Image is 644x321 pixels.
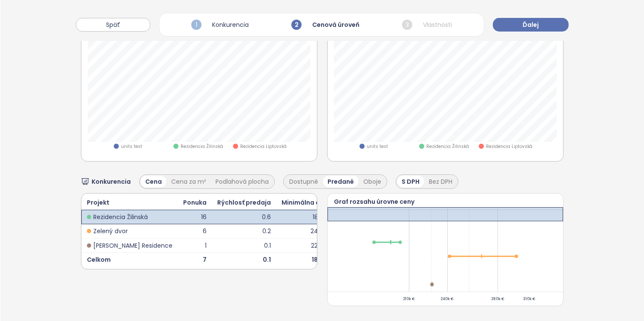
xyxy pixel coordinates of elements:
div: Vlastnosti [400,17,454,32]
td: 228k € [276,238,336,253]
td: Ponuka [178,196,212,210]
span: Konkurencia [92,177,131,186]
div: Cena za m² [167,176,211,188]
td: Celkom [81,253,178,267]
div: 210k € [403,296,415,302]
div: Cenová úroveň [289,17,362,32]
span: 2 [291,20,302,30]
td: [PERSON_NAME] Residence [81,238,178,253]
div: S DPH [397,176,424,188]
div: Bez DPH [424,176,457,188]
span: Rezidencia Liptovská [486,143,532,150]
button: Ďalej [493,18,569,32]
td: 0.1 [212,238,276,253]
td: 16 [178,210,212,224]
td: 0.2 [212,224,276,239]
div: Graf rozsahu úrovne ceny [328,194,563,210]
span: Rezidencia Liptovská [240,143,287,150]
div: 280k € [491,296,504,302]
span: Rezidencia Žilinská [426,143,469,150]
td: Zelený dvor [81,224,178,239]
div: Oboje [359,176,386,188]
td: 1 [178,238,212,253]
td: Projekt [81,196,178,210]
td: Rezidencia Žilinská [81,210,178,224]
span: units test [121,143,142,150]
span: Rezidencia Žilinská [181,143,223,150]
div: Predané [323,176,359,188]
td: Rýchlosť predaja [212,196,276,210]
div: 310k € [523,296,535,302]
div: Konkurencia [189,17,251,32]
span: 3 [402,20,412,30]
span: 1 [191,20,201,30]
div: Podlahová plocha [211,176,273,188]
td: 0.1 [212,253,276,267]
td: 7 [178,253,212,267]
div: 240k € [440,296,454,302]
td: Minimálna cena [276,196,336,210]
td: 182k € [276,210,336,224]
span: Ďalej [523,20,539,29]
span: Späť [106,20,120,29]
td: 0.6 [212,210,276,224]
button: Späť [76,18,150,32]
div: Cena [141,176,167,188]
div: Dostupné [285,176,323,188]
td: 6 [178,224,212,239]
span: units test [367,143,388,150]
td: 186k € [276,253,336,267]
td: 242k € [276,224,336,239]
